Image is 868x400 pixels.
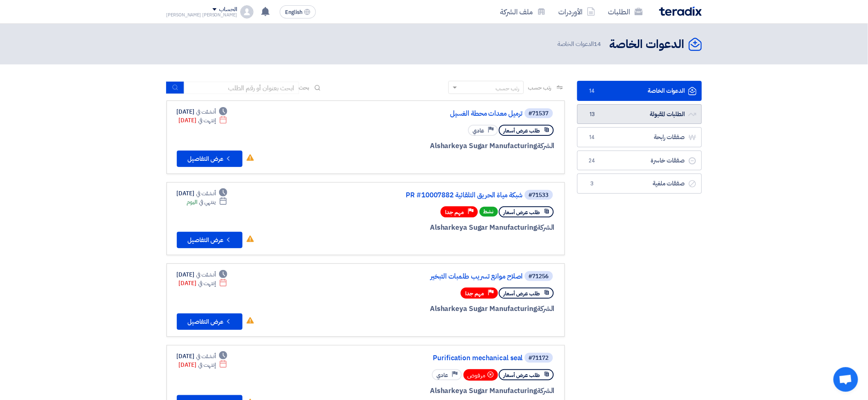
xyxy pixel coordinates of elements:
span: أنشئت في [196,352,216,361]
span: الشركة [537,386,555,396]
a: اصلاح موانع تسريب طلمبات التبخير [359,273,523,280]
div: #71533 [529,192,549,198]
span: الشركة [537,222,555,233]
div: #71256 [529,274,549,279]
span: 13 [587,110,597,119]
a: صفقات خاسرة24 [577,151,702,171]
div: #71537 [529,111,549,117]
div: Alsharkeya Sugar Manufacturing [357,141,555,151]
span: أنشئت في [196,107,216,116]
span: عادي [437,371,448,379]
span: 14 [587,133,597,142]
span: مهم جدا [445,208,464,216]
button: عرض التفاصيل [177,151,242,167]
span: ينتهي في [199,198,216,206]
input: ابحث بعنوان أو رقم الطلب [184,82,299,94]
span: رتب حسب [528,83,551,92]
a: الدعوات الخاصة14 [577,81,702,101]
span: طلب عرض أسعار [504,290,540,297]
a: الطلبات المقبولة13 [577,104,702,124]
div: [DATE] [177,270,228,279]
div: [DATE] [179,361,228,369]
span: بحث [299,83,310,92]
a: الأوردرات [552,2,602,21]
a: صفقات رابحة14 [577,127,702,147]
span: إنتهت في [198,279,216,288]
div: [DATE] [177,352,228,361]
span: طلب عرض أسعار [504,208,540,216]
button: عرض التفاصيل [177,232,242,248]
a: ملف الشركة [494,2,552,21]
div: #71172 [529,355,549,361]
span: نشط [480,207,498,217]
span: الدعوات الخاصة [557,39,603,49]
a: شبكة مياة الحريق التلقائية PR #10007882 [359,192,523,199]
span: الشركة [537,304,555,314]
div: الحساب [219,6,237,13]
span: أنشئت في [196,189,216,198]
span: إنتهت في [198,116,216,125]
div: Alsharkeya Sugar Manufacturing [357,386,555,396]
span: 24 [587,157,597,165]
button: عرض التفاصيل [177,313,242,330]
span: 3 [587,180,597,188]
span: طلب عرض أسعار [504,127,540,135]
img: profile_test.png [240,5,254,18]
span: الشركة [537,141,555,151]
span: English [285,9,302,15]
div: رتب حسب [496,84,519,93]
div: اليوم [187,198,227,206]
div: [DATE] [179,279,228,288]
div: مرفوض [464,369,498,381]
div: Alsharkeya Sugar Manufacturing [357,222,555,233]
a: ترميل معدات محطة الغسيل [359,110,523,117]
span: طلب عرض أسعار [504,371,540,379]
div: [DATE] [177,189,228,198]
button: English [280,5,316,18]
h2: الدعوات الخاصة [610,37,685,53]
a: الطلبات [602,2,649,21]
span: 14 [587,87,597,95]
div: [DATE] [179,116,228,125]
div: [PERSON_NAME] [PERSON_NAME] [167,13,237,17]
a: Purification mechanical seal [359,354,523,362]
span: إنتهت في [198,361,216,369]
div: دردشة مفتوحة [834,367,858,392]
a: صفقات ملغية3 [577,174,702,194]
div: [DATE] [177,107,228,116]
span: عادي [473,127,484,135]
span: 14 [594,39,601,48]
span: أنشئت في [196,270,216,279]
img: Teradix logo [659,7,702,16]
div: Alsharkeya Sugar Manufacturing [357,304,555,314]
span: مهم جدا [466,290,484,297]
